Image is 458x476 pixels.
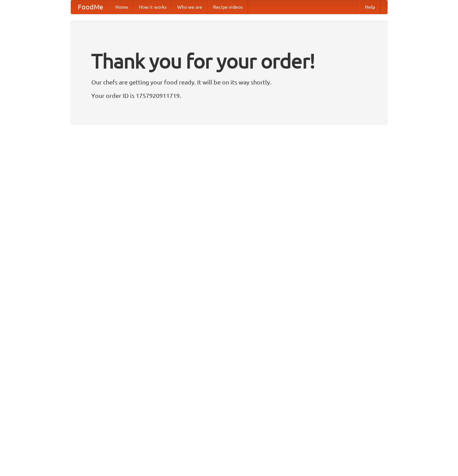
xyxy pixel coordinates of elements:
a: Recipe videos [208,0,248,14]
a: Home [110,0,133,14]
p: Your order ID is 1757920911719. [91,90,367,101]
a: Who we are [172,0,208,14]
a: How it works [133,0,172,14]
h1: Thank you for your order! [91,45,367,77]
a: FoodMe [71,0,110,14]
p: Our chefs are getting your food ready. It will be on its way shortly. [91,77,367,87]
a: Help [360,0,380,14]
